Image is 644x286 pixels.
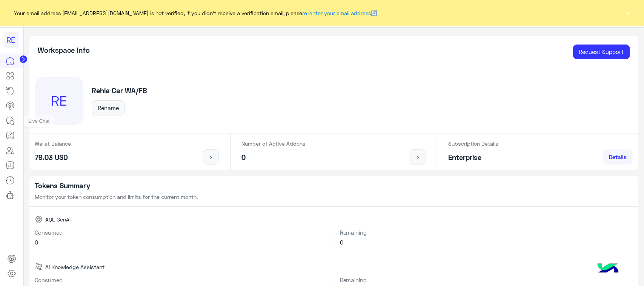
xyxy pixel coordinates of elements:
[35,181,633,190] h5: Tokens Summary
[449,153,499,162] h5: Enterprise
[45,263,105,271] span: AI Knowledge Assistant
[35,277,328,283] h6: Consumed
[45,215,71,223] span: AQL GenAI
[625,9,633,17] button: ×
[3,32,19,48] div: RE
[413,155,423,161] img: icon
[573,45,630,60] a: Request Support
[92,86,147,95] h5: Rehla Car WA/FB
[303,10,371,16] a: re-enter your email address
[340,239,633,246] h6: 0
[23,115,56,127] div: Live Chat
[14,9,378,17] span: Your email address [EMAIL_ADDRESS][DOMAIN_NAME] is not verified, if you didn't receive a verifica...
[595,256,621,282] img: hulul-logo.png
[35,193,633,201] p: Monitor your token consumption and limits for the current month.
[92,100,125,115] button: Rename
[242,140,306,148] p: Number of Active Addons
[603,149,633,165] a: Details
[609,154,627,160] span: Details
[35,263,43,271] img: AI Knowledge Assistant
[340,277,633,283] h6: Remaining
[340,229,633,236] h6: Remaining
[449,140,499,148] p: Subscription Details
[35,153,71,162] h5: 79.03 USD
[38,46,90,55] h5: Workspace Info
[35,239,328,246] h6: 0
[35,215,43,223] img: AQL GenAI
[35,229,328,236] h6: Consumed
[242,153,306,162] h5: 0
[35,77,83,125] div: RE
[206,155,216,161] img: icon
